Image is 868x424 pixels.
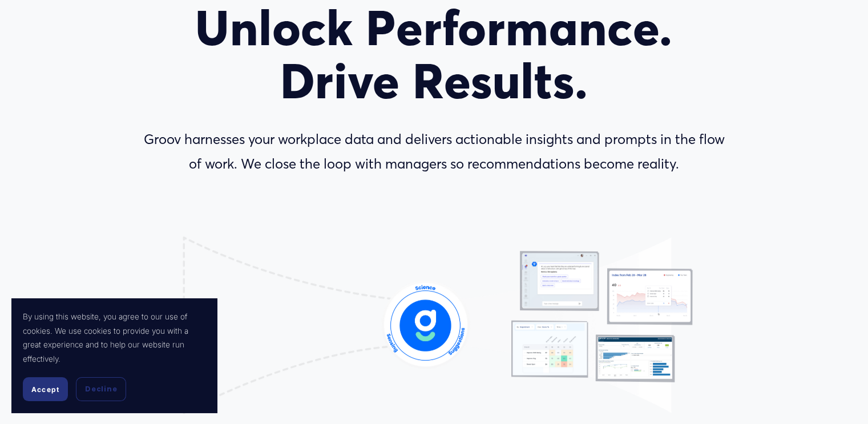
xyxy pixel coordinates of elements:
section: Cookie banner [11,298,217,413]
span: Accept [31,385,59,394]
p: By using this website, you agree to our use of cookies. We use cookies to provide you with a grea... [23,310,205,366]
h1: Unlock Performance. Drive Results. [136,2,733,108]
p: Groov harnesses your workplace data and delivers actionable insights and prompts in the flow of w... [136,127,733,177]
span: Decline [85,384,117,394]
button: Accept [23,377,68,401]
button: Decline [76,377,126,401]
